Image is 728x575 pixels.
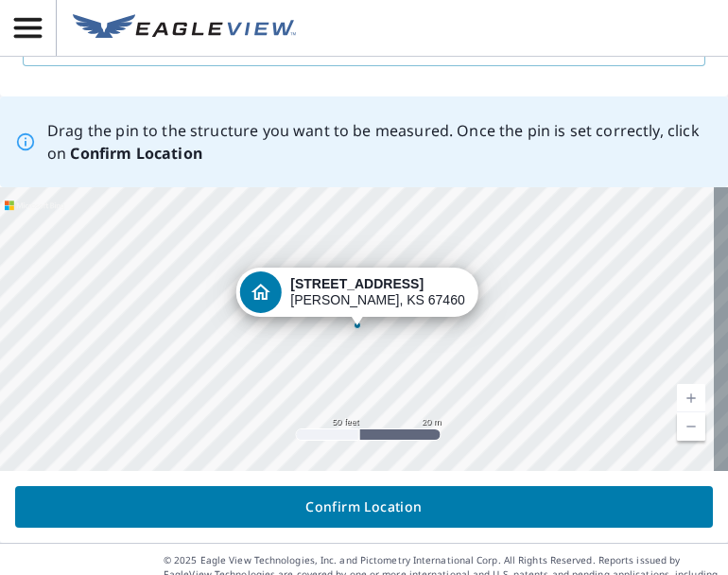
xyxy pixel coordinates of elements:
div: [PERSON_NAME], KS 67460 [290,276,464,308]
a: Current Level 19, Zoom Out [677,412,705,441]
p: Drag the pin to the structure you want to be measured. Once the pin is set correctly, click on [47,119,713,165]
button: Confirm Location [15,486,713,528]
img: EV Logo [73,14,296,43]
span: Confirm Location [30,496,698,519]
a: Current Level 19, Zoom In [677,384,705,412]
strong: [STREET_ADDRESS] [290,276,424,291]
b: Confirm Location [70,143,201,164]
div: Dropped pin, building 1, Residential property, 318 Crestview Ave Mcpherson, KS 67460 [235,268,477,326]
